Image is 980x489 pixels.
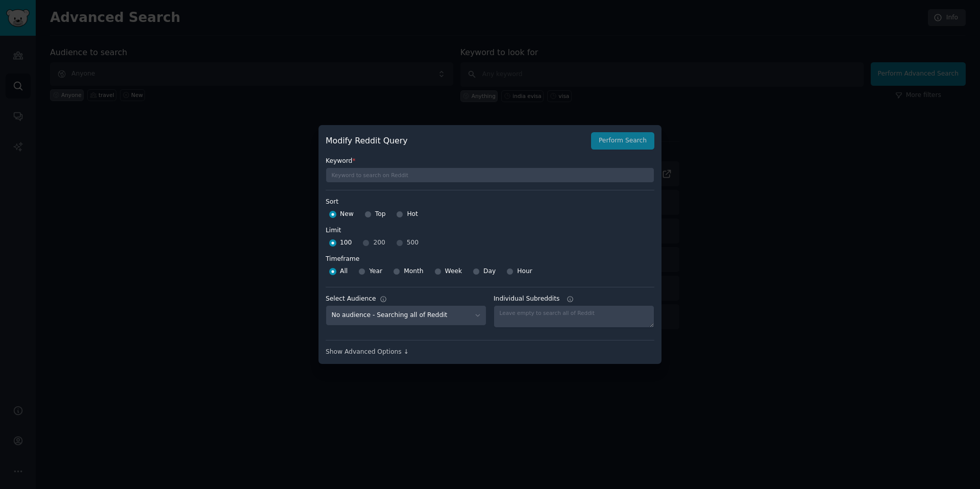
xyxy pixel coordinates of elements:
[375,210,386,219] span: Top
[494,295,654,304] label: Individual Subreddits
[326,157,654,166] label: Keyword
[326,295,376,304] div: Select Audience
[326,167,654,183] input: Keyword to search on Reddit
[326,226,341,235] div: Limit
[326,135,585,148] h2: Modify Reddit Query
[340,238,352,248] span: 100
[326,348,654,357] div: Show Advanced Options ↓
[326,251,654,264] label: Timeframe
[326,198,654,207] label: Sort
[404,267,423,276] span: Month
[445,267,462,276] span: Week
[369,267,382,276] span: Year
[407,210,418,219] span: Hot
[517,267,532,276] span: Hour
[340,267,348,276] span: All
[340,210,354,219] span: New
[483,267,496,276] span: Day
